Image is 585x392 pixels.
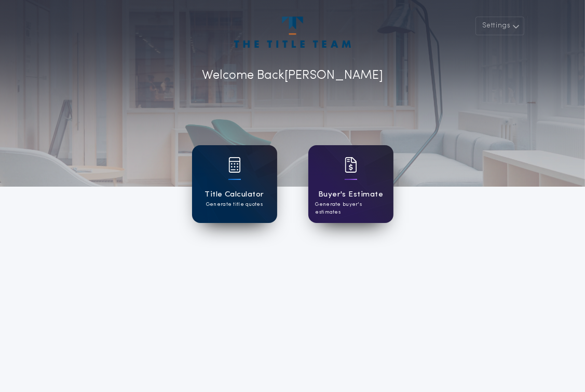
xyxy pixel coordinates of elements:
p: Generate buyer's estimates [316,201,386,216]
a: card iconBuyer's EstimateGenerate buyer's estimates [308,145,393,223]
img: card icon [228,157,241,173]
img: card icon [345,157,357,173]
button: Settings [475,17,524,35]
img: account-logo [234,17,350,48]
p: Welcome Back [PERSON_NAME] [202,66,383,85]
h1: Title Calculator [205,189,264,201]
h1: Buyer's Estimate [318,189,383,201]
p: Generate title quotes [206,201,263,208]
a: card iconTitle CalculatorGenerate title quotes [192,145,277,223]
